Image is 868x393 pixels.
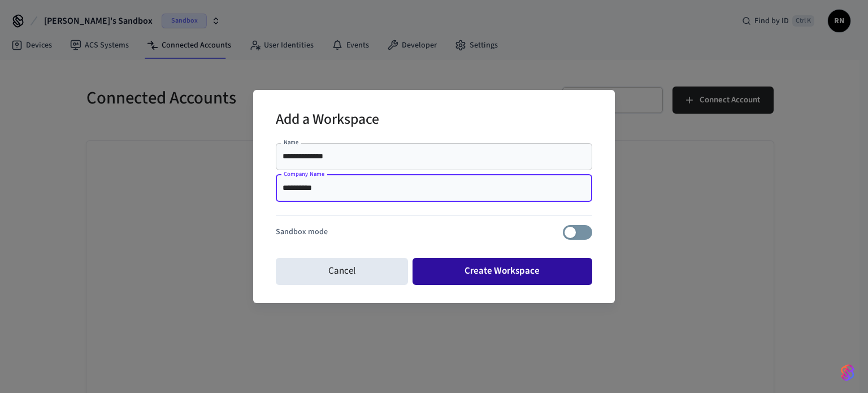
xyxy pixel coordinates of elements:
[841,364,854,382] img: SeamLogoGradient.69752ec5.svg
[276,226,328,238] p: Sandbox mode
[284,138,298,146] label: Name
[413,258,593,285] button: Create Workspace
[276,258,408,285] button: Cancel
[284,170,324,178] label: Company Name
[276,103,379,138] h2: Add a Workspace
